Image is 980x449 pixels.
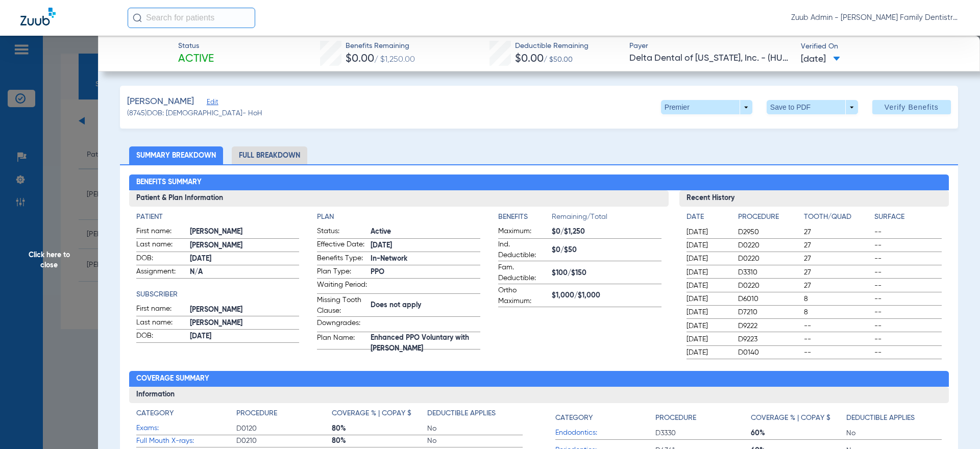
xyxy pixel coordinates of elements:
app-breakdown-title: Coverage % | Copay $ [751,408,846,427]
span: [DATE] [687,347,729,358]
span: Status: [317,226,367,238]
span: Fam. Deductible: [498,262,548,284]
span: D6010 [738,294,800,304]
h3: Patient & Plan Information [129,190,669,207]
span: 27 [804,240,871,251]
img: Zuub Logo [20,8,56,26]
span: [DATE] [687,294,729,304]
span: 8 [804,294,871,304]
span: Remaining/Total [552,212,661,226]
iframe: Chat Widget [929,400,980,449]
h4: Plan [317,212,480,222]
h2: Benefits Summary [129,174,949,191]
button: Save to PDF [767,100,858,114]
span: PPO [371,267,480,278]
li: Full Breakdown [232,146,307,164]
span: Waiting Period: [317,280,367,293]
span: / $50.00 [544,56,573,63]
button: Premier [661,100,752,114]
span: DOB: [136,253,186,265]
span: [DATE] [687,227,729,237]
span: [DATE] [687,334,729,344]
span: $0.00 [515,54,544,64]
span: D0220 [738,254,800,264]
span: Benefits Type: [317,253,367,265]
span: -- [874,267,942,278]
span: First name: [136,304,186,316]
h3: Recent History [679,190,949,207]
span: [DATE] [190,331,300,342]
app-breakdown-title: Tooth/Quad [804,212,871,226]
span: Full Mouth X-rays: [136,436,236,446]
span: -- [874,281,942,291]
span: 27 [804,254,871,264]
app-breakdown-title: Coverage % | Copay $ [332,408,427,422]
span: Effective Date: [317,239,367,252]
span: [PERSON_NAME] [190,318,300,329]
span: 80% [332,423,427,434]
h4: Patient [136,212,300,222]
span: (8745) DOB: [DEMOGRAPHIC_DATA] - HoH [127,108,262,119]
span: D0210 [236,436,332,446]
span: Endodontics: [555,428,655,438]
span: [PERSON_NAME] [190,227,300,237]
span: D9223 [738,334,800,344]
app-breakdown-title: Procedure [236,408,332,422]
h4: Procedure [738,212,800,222]
span: Ortho Maximum: [498,285,548,307]
span: $0.00 [346,54,374,64]
app-breakdown-title: Deductible Applies [427,408,523,422]
span: [PERSON_NAME] [190,240,300,251]
span: [DATE] [190,254,300,264]
h4: Procedure [236,408,277,419]
span: First name: [136,226,186,238]
h4: Subscriber [136,289,300,300]
span: -- [874,227,942,237]
h4: Date [687,212,729,222]
span: D2950 [738,227,800,237]
h4: Benefits [498,212,552,222]
app-breakdown-title: Surface [874,212,942,226]
span: Edit [207,98,216,108]
span: $0/$50 [552,245,661,256]
span: D3310 [738,267,800,278]
span: In-Network [371,254,480,264]
span: -- [874,347,942,358]
span: Plan Type: [317,266,367,279]
h4: Procedure [655,413,696,423]
h4: Coverage % | Copay $ [751,413,830,423]
h4: Category [555,413,593,423]
span: -- [874,307,942,317]
span: Last name: [136,317,186,330]
span: Payer [629,41,792,52]
img: Search Icon [133,13,142,22]
span: -- [804,347,871,358]
span: [DATE] [687,240,729,251]
span: No [846,428,942,438]
h4: Category [136,408,174,419]
button: Verify Benefits [872,100,951,114]
span: Active [371,227,480,237]
span: Verified On [801,41,964,52]
span: D0140 [738,347,800,358]
span: $1,000/$1,000 [552,290,661,301]
span: [DATE] [687,307,729,317]
span: -- [874,240,942,251]
span: N/A [190,267,300,278]
span: D0220 [738,281,800,291]
app-breakdown-title: Procedure [738,212,800,226]
h3: Information [129,387,949,403]
h2: Coverage Summary [129,371,949,387]
span: Missing Tooth Clause: [317,295,367,316]
span: [DATE] [687,254,729,264]
app-breakdown-title: Procedure [655,408,751,427]
span: -- [804,321,871,331]
span: $0/$1,250 [552,227,661,237]
span: Verify Benefits [885,103,939,111]
span: -- [804,334,871,344]
app-breakdown-title: Category [136,408,236,422]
